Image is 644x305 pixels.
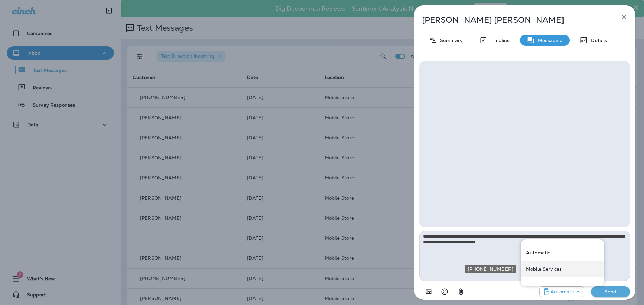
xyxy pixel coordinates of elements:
[526,266,562,272] p: Mobile Services
[437,37,463,43] p: Summary
[535,37,563,43] p: Messaging
[521,261,604,277] div: +1 (402) 537-0264
[465,265,516,273] div: [PHONE_NUMBER]
[438,285,451,298] button: Select an emoji
[550,289,575,294] p: Automatic
[588,37,607,43] p: Details
[596,289,625,295] p: Send
[591,286,630,297] button: Send
[487,37,510,43] p: Timeline
[526,250,550,255] p: Automatic
[422,15,605,25] p: [PERSON_NAME] [PERSON_NAME]
[422,285,435,298] button: Add in a premade template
